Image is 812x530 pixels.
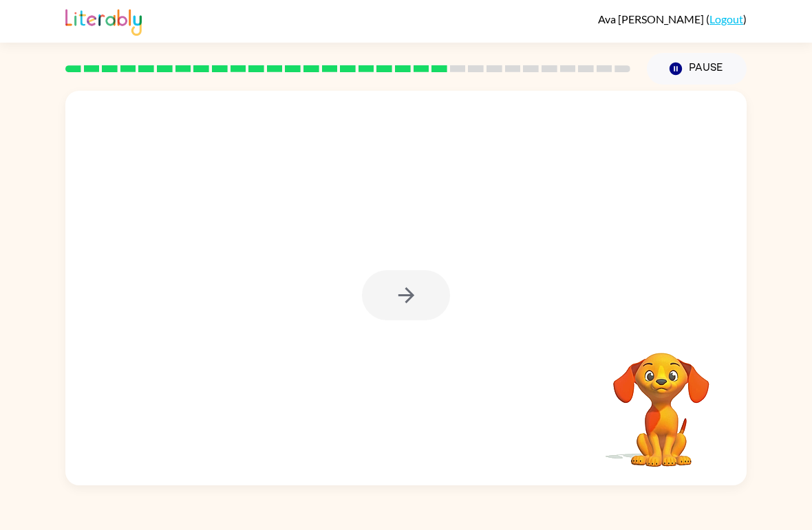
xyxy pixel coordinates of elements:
div: ( ) [598,12,747,25]
img: Literably [65,5,142,36]
span: Ava [PERSON_NAME] [598,12,706,25]
video: Your browser must support playing .mp4 files to use Literably. Please try using another browser. [592,331,730,469]
a: Logout [709,12,743,25]
button: Pause [647,53,747,85]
